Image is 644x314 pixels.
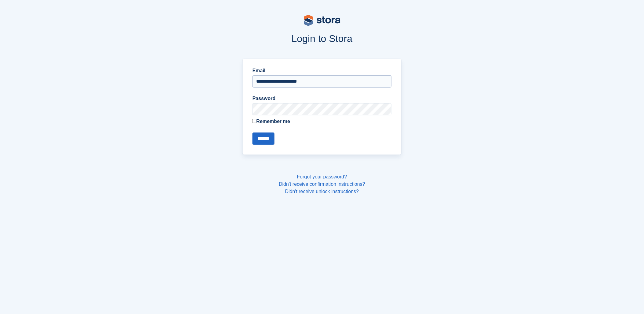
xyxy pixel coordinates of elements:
label: Email [252,67,392,74]
label: Password [252,95,392,102]
h1: Login to Stora [126,33,518,44]
a: Forgot your password? [297,174,347,179]
a: Didn't receive confirmation instructions? [279,181,365,187]
img: stora-logo-53a41332b3708ae10de48c4981b4e9114cc0af31d8433b30ea865607fb682f29.svg [304,15,340,26]
a: Didn't receive unlock instructions? [285,189,359,194]
input: Remember me [252,119,256,123]
label: Remember me [252,118,392,125]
